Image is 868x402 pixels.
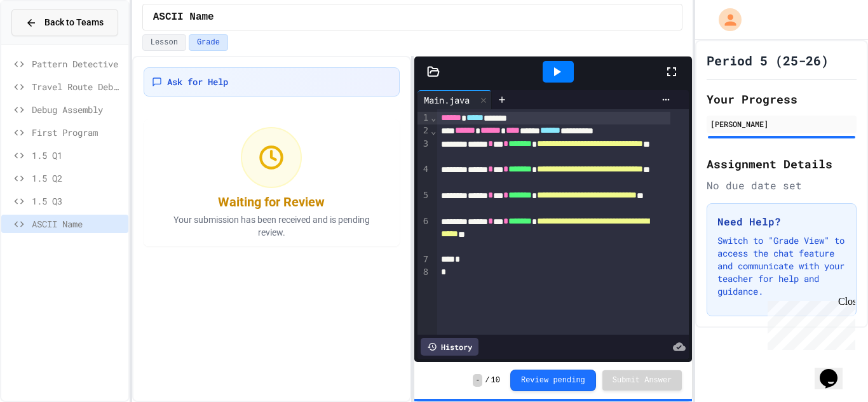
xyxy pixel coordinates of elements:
span: Ask for Help [167,76,228,88]
p: Your submission has been received and is pending review. [157,213,386,239]
div: [PERSON_NAME] [710,118,853,130]
h2: Assignment Details [707,155,857,173]
button: Back to Teams [11,9,118,36]
div: 2 [417,124,430,137]
div: Main.java [417,93,476,107]
div: Main.java [417,90,492,109]
div: 3 [417,138,430,164]
button: Grade [189,34,228,51]
span: Travel Route Debugger [32,80,123,93]
button: Submit Answer [602,370,682,391]
p: Switch to "Grade View" to access the chat feature and communicate with your teacher for help and ... [717,234,846,298]
div: 8 [417,266,430,279]
div: 1 [417,112,430,124]
div: Waiting for Review [218,193,325,211]
div: 5 [417,189,430,215]
span: 1.5 Q3 [32,194,123,208]
h2: Your Progress [707,90,857,108]
span: ASCII Name [32,217,123,231]
span: 10 [491,375,500,385]
div: No due date set [707,178,857,193]
div: History [421,338,478,356]
span: Debug Assembly [32,103,123,116]
span: Fold line [430,126,437,136]
span: 1.5 Q2 [32,171,123,185]
span: Fold line [430,112,437,123]
span: - [473,374,482,387]
h1: Period 5 (25-26) [707,51,829,69]
iframe: chat widget [815,351,855,389]
h3: Need Help? [717,214,846,229]
span: ASCII Name [153,10,214,25]
div: 6 [417,215,430,253]
span: Back to Teams [44,16,104,29]
div: 4 [417,163,430,189]
button: Lesson [142,34,186,51]
span: / [485,375,489,385]
span: Submit Answer [613,375,672,385]
button: Review pending [510,370,596,391]
span: Pattern Detective [32,57,123,70]
iframe: chat widget [763,296,855,350]
div: 7 [417,253,430,266]
div: Chat with us now!Close [5,5,88,81]
span: First Program [32,126,123,139]
div: My Account [705,5,745,34]
span: 1.5 Q1 [32,149,123,162]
